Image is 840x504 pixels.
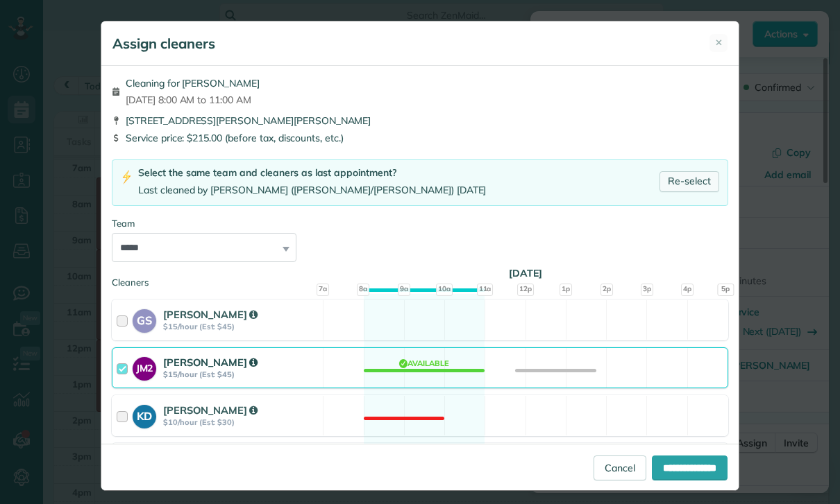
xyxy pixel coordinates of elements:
div: Select the same team and cleaners as last appointment? [138,166,486,180]
strong: $15/hour (Est: $45) [163,322,319,331]
span: [DATE] 8:00 AM to 11:00 AM [126,93,260,107]
strong: KD [133,405,156,424]
strong: $15/hour (Est: $45) [163,370,319,379]
strong: $10/hour (Est: $30) [163,417,319,427]
h5: Assign cleaners [112,34,215,53]
div: Team [112,217,728,230]
span: ✕ [715,36,723,49]
a: Re-select [660,171,719,192]
strong: [PERSON_NAME] [163,308,258,321]
strong: JM2 [133,357,156,376]
div: Last cleaned by [PERSON_NAME] ([PERSON_NAME]/[PERSON_NAME]) [DATE] [138,183,486,198]
strong: GS [133,309,156,329]
div: [STREET_ADDRESS][PERSON_NAME][PERSON_NAME] [112,114,728,128]
div: Cleaners [112,276,728,280]
span: Cleaning for [PERSON_NAME] [126,76,260,90]
div: Service price: $215.00 (before tax, discounts, etc.) [112,131,728,145]
a: Cancel [594,455,646,480]
strong: [PERSON_NAME] [163,403,258,417]
strong: [PERSON_NAME] [163,356,258,369]
img: lightning-bolt-icon-94e5364df696ac2de96d3a42b8a9ff6ba979493684c50e6bbbcda72601fa0d29.png [121,170,133,184]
